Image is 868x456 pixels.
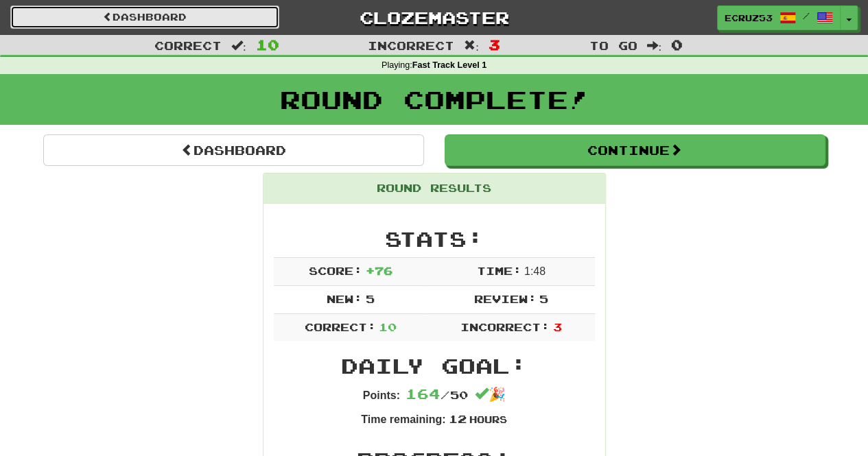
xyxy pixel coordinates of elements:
span: 12 [448,412,466,425]
a: Dashboard [10,5,279,29]
span: : [464,40,479,51]
span: Time: [476,264,521,277]
button: Continue [445,134,825,166]
strong: Fast Track Level 1 [412,60,487,70]
span: 0 [671,36,683,53]
span: To go [589,38,637,52]
span: / [803,11,810,21]
span: Review: [473,292,536,305]
strong: Time remaining: [361,413,445,425]
span: 10 [379,320,397,333]
span: Correct: [304,320,375,333]
span: Incorrect [368,38,454,52]
span: 5 [539,292,548,305]
span: 1 : 48 [524,265,546,277]
h2: Stats: [274,228,595,250]
h2: Daily Goal: [274,355,595,377]
span: 3 [489,36,500,53]
div: Round Results [263,173,605,204]
span: Incorrect: [460,320,550,333]
strong: Points: [363,389,400,401]
a: ECruz53 / [717,5,841,30]
a: Dashboard [43,134,424,166]
span: 3 [552,320,561,333]
span: Correct [154,38,222,52]
span: ECruz53 [725,12,773,24]
small: Hours [469,413,507,425]
span: 164 [406,385,441,402]
span: : [646,40,661,51]
span: 🎉 [474,387,505,402]
span: Score: [309,264,362,277]
span: + 76 [365,264,392,277]
span: New: [327,292,362,305]
span: / 50 [406,388,467,401]
span: 5 [365,292,374,305]
a: Clozemaster [300,5,569,29]
span: 10 [256,36,279,53]
span: : [231,40,246,51]
h1: Round Complete! [5,86,863,113]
